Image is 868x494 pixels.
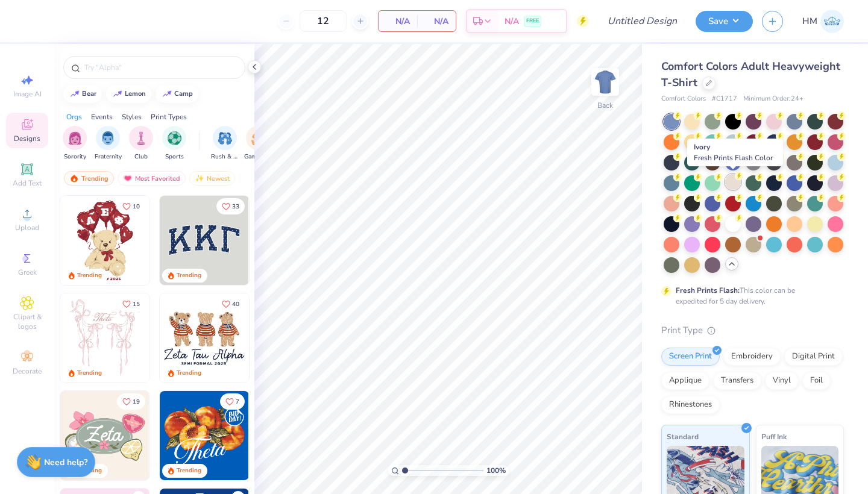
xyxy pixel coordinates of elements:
div: camp [174,90,193,97]
span: Fraternity [95,152,122,161]
div: filter for Game Day [244,126,272,161]
div: filter for Sports [162,126,186,161]
input: – – [300,10,347,32]
img: 83dda5b0-2158-48ca-832c-f6b4ef4c4536 [60,293,149,383]
div: Rhinestones [661,396,720,414]
img: a3be6b59-b000-4a72-aad0-0c575b892a6b [160,293,249,383]
div: filter for Fraternity [95,126,122,161]
span: Add Text [13,178,42,188]
button: Like [216,296,245,312]
img: f22b6edb-555b-47a9-89ed-0dd391bfae4f [248,391,338,480]
span: Decorate [13,366,42,376]
button: Like [220,393,245,410]
button: bear [63,85,102,103]
img: Rush & Bid Image [218,131,232,145]
button: camp [156,85,198,103]
span: Designs [14,134,40,143]
span: 10 [133,204,140,210]
div: Foil [802,372,831,390]
img: Haydyn Mulholland [820,10,844,33]
img: 8659caeb-cee5-4a4c-bd29-52ea2f761d42 [160,391,249,480]
button: Like [216,198,245,214]
div: filter for Club [129,126,153,161]
div: filter for Sorority [63,126,87,161]
div: Ivory [687,139,783,166]
img: edfb13fc-0e43-44eb-bea2-bf7fc0dd67f9 [248,196,338,285]
span: Fresh Prints Flash Color [694,153,773,163]
img: Back [593,70,617,94]
div: Orgs [66,111,82,122]
span: Upload [15,223,39,233]
div: Styles [122,111,142,122]
span: Sorority [64,152,86,161]
button: Like [117,198,145,214]
strong: Fresh Prints Flash: [676,286,740,295]
span: Image AI [13,89,42,99]
div: This color can be expedited for 5 day delivery. [676,285,824,307]
div: lemon [125,90,146,97]
span: Puff Ink [761,430,787,443]
button: lemon [106,85,151,103]
span: 19 [133,399,140,405]
span: Greek [18,267,37,277]
img: 587403a7-0594-4a7f-b2bd-0ca67a3ff8dd [60,196,149,285]
span: Sports [165,152,184,161]
div: Trending [77,271,102,280]
span: Clipart & logos [6,312,48,331]
img: Sorority Image [68,131,82,145]
strong: Need help? [44,457,87,468]
button: filter button [211,126,239,161]
div: Trending [177,271,201,280]
img: Newest.gif [195,174,204,183]
div: Trending [64,171,114,186]
img: most_fav.gif [123,174,133,183]
img: d6d5c6c6-9b9a-4053-be8a-bdf4bacb006d [149,391,238,480]
button: filter button [95,126,122,161]
div: filter for Rush & Bid [211,126,239,161]
button: filter button [63,126,87,161]
div: Digital Print [784,348,843,366]
span: Comfort Colors [661,94,706,104]
button: filter button [244,126,272,161]
span: FREE [526,17,539,25]
span: 15 [133,301,140,307]
div: bear [82,90,96,97]
img: 010ceb09-c6fc-40d9-b71e-e3f087f73ee6 [60,391,149,480]
button: filter button [129,126,153,161]
div: Vinyl [765,372,799,390]
div: Transfers [713,372,761,390]
span: Standard [667,430,699,443]
img: Sports Image [168,131,181,145]
span: Minimum Order: 24 + [743,94,804,104]
img: trending.gif [69,174,79,183]
button: Like [117,393,145,410]
div: Trending [177,466,201,475]
a: HM [802,10,844,33]
span: N/A [505,15,519,28]
img: d12a98c7-f0f7-4345-bf3a-b9f1b718b86e [149,293,238,383]
button: Like [117,296,145,312]
div: Back [597,100,613,111]
img: Club Image [134,131,148,145]
div: Embroidery [723,348,781,366]
span: Club [134,152,148,161]
div: Events [91,111,113,122]
span: N/A [424,15,448,28]
span: HM [802,14,817,28]
span: # C1717 [712,94,737,104]
span: 40 [232,301,239,307]
div: Trending [77,369,102,378]
div: Print Types [151,111,187,122]
button: filter button [162,126,186,161]
div: Applique [661,372,709,390]
input: Untitled Design [598,9,687,33]
img: Game Day Image [251,131,265,145]
span: Game Day [244,152,272,161]
img: 3b9aba4f-e317-4aa7-a679-c95a879539bd [160,196,249,285]
img: d12c9beb-9502-45c7-ae94-40b97fdd6040 [248,293,338,383]
span: 100 % [486,465,506,476]
img: Fraternity Image [101,131,115,145]
span: 33 [232,204,239,210]
span: 7 [236,399,239,405]
input: Try "Alpha" [83,61,237,73]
